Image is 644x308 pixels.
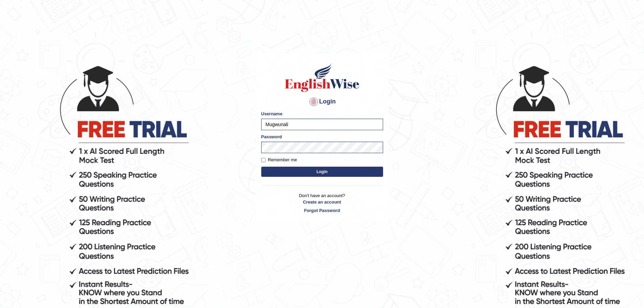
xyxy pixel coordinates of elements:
h4: Login [261,96,383,107]
label: Remember me [261,157,297,163]
img: Logo of English Wise sign in for intelligent practice with AI [284,63,361,93]
label: Username [261,111,283,117]
input: Remember me [261,158,266,162]
p: Don't have an account? [261,192,383,213]
button: Login [261,167,383,177]
a: Forgot Password [261,207,383,214]
a: Create an account [261,199,383,205]
label: Password [261,134,282,140]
